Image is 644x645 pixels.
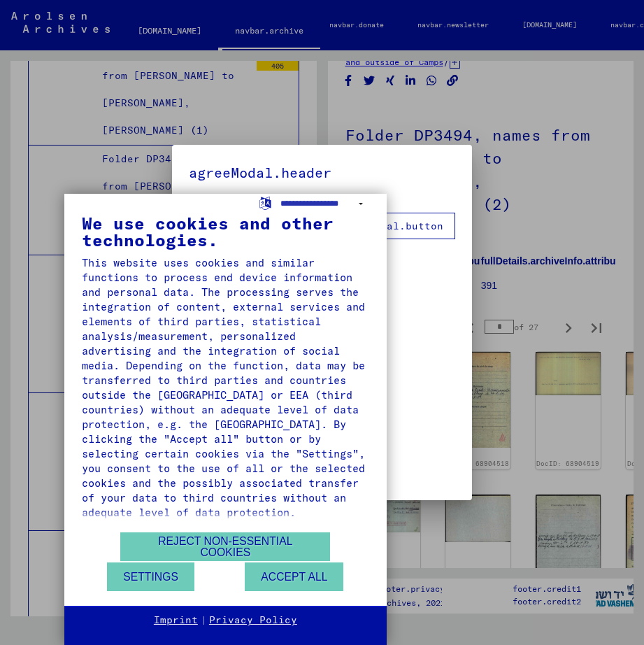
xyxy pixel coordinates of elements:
[209,614,297,628] a: Privacy Policy
[82,255,369,520] div: This website uses cookies and similar functions to process end device information and personal da...
[120,532,330,561] button: Reject non-essential cookies
[107,562,194,591] button: Settings
[154,614,198,628] a: Imprint
[245,562,343,591] button: Accept all
[82,215,369,248] div: We use cookies and other technologies.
